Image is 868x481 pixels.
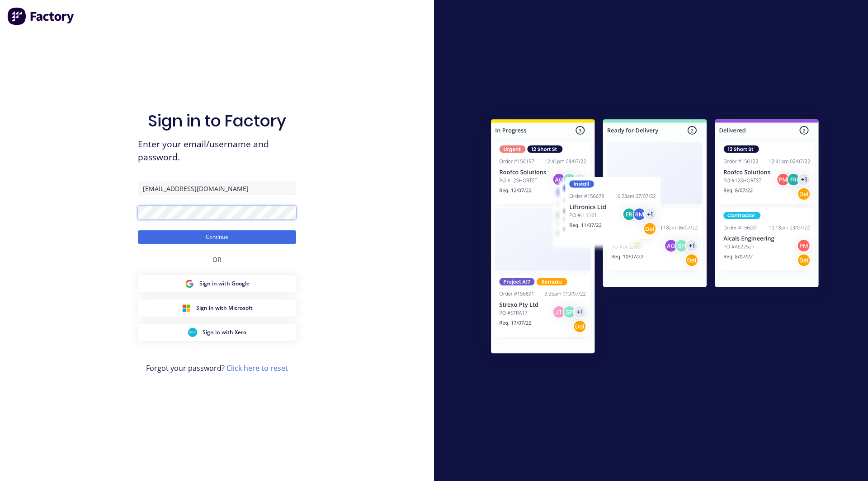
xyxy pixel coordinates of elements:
img: Factory [7,7,75,25]
h1: Sign in to Factory [148,111,286,131]
span: Sign in with Google [199,280,250,288]
span: Enter your email/username and password. [138,138,296,164]
img: Google Sign in [185,279,194,288]
span: Sign in with Xero [203,328,246,336]
button: Microsoft Sign inSign in with Microsoft [138,299,296,317]
span: Forgot your password? [146,363,288,374]
div: OR [212,244,222,275]
img: Xero Sign in [188,328,197,337]
input: Email/Username [138,182,296,195]
a: Click here to reset [226,363,288,373]
img: Sign in [471,101,839,375]
span: Sign in with Microsoft [196,304,253,312]
button: Xero Sign inSign in with Xero [138,324,296,341]
button: Google Sign inSign in with Google [138,275,296,292]
img: Microsoft Sign in [182,304,191,313]
button: Continue [138,230,296,244]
